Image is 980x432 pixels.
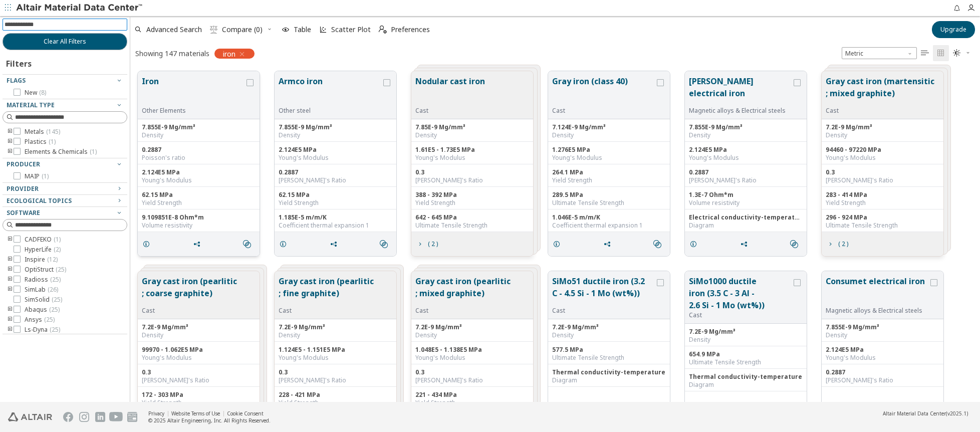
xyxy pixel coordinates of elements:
[142,131,256,139] div: Density
[552,168,666,176] div: 264.1 MPa
[786,234,807,254] button: Similar search
[415,107,485,115] div: Cast
[415,154,529,162] div: Young's Modulus
[279,275,388,307] button: Gray cast iron (pearlitic ; fine graphite)
[822,234,853,254] button: ( 2 )
[25,306,60,314] span: Abaqus
[689,373,803,381] div: Thermal conductivity-temperature
[826,191,939,199] div: 283 - 414 MPa
[25,128,60,136] span: Metals
[7,76,26,85] span: Flags
[7,160,40,168] span: Producer
[689,311,792,319] div: Cast
[325,234,346,254] button: Share
[331,26,371,33] span: Scatter Plot
[90,147,97,156] span: ( 1 )
[826,131,939,139] div: Density
[3,183,127,195] button: Provider
[148,417,271,424] div: © 2025 Altair Engineering, Inc. All Rights Reserved.
[279,323,392,331] div: 7.2E-9 Mg/mm³
[415,131,529,139] div: Density
[415,176,529,184] div: [PERSON_NAME]'s Ratio
[279,107,381,115] div: Other steel
[552,123,666,131] div: 7.124E-9 Mg/mm³
[279,307,388,315] div: Cast
[415,354,529,362] div: Young's Modulus
[142,331,256,339] div: Density
[826,199,939,207] div: Yield Strength
[42,172,49,180] span: ( 1 )
[3,158,127,170] button: Producer
[7,138,14,146] i: toogle group
[44,315,55,324] span: ( 25 )
[3,75,127,87] button: Flags
[415,399,529,407] div: Yield Strength
[689,131,803,139] div: Density
[826,107,935,115] div: Cast
[649,234,670,254] button: Similar search
[552,213,666,222] div: 1.046E-5 m/m/K
[653,240,661,248] i: 
[50,325,60,334] span: ( 25 )
[826,331,939,339] div: Density
[949,45,975,61] button: Theme
[142,213,256,222] div: 9.109851E-8 Ohm*m
[279,368,392,376] div: 0.3
[142,146,256,154] div: 0.2887
[7,316,14,324] i: toogle group
[842,47,917,59] div: Unit System
[599,234,620,254] button: Share
[415,75,485,107] button: Nodular cast iron
[148,410,164,417] a: Privacy
[415,323,529,331] div: 7.2E-9 Mg/mm³
[790,240,798,248] i: 
[937,49,945,57] i: 
[826,75,935,107] button: Gray cast iron (martensitic ; mixed graphite)
[689,146,803,154] div: 2.124E5 MPa
[7,326,14,334] i: toogle group
[135,49,209,58] div: Showing 147 materials
[279,123,392,131] div: 7.855E-9 Mg/mm³
[243,240,251,248] i: 
[279,346,392,354] div: 1.124E5 - 1.151E5 MPa
[552,331,666,339] div: Density
[275,234,296,254] button: Details
[552,131,666,139] div: Density
[279,399,392,407] div: Yield Strength
[222,26,263,33] span: Compare (0)
[25,148,97,156] span: Elements & Chemicals
[689,350,803,358] div: 654.9 MPa
[3,99,127,111] button: Material Type
[411,234,442,254] button: ( 2 )
[689,107,792,115] div: Magnetic alloys & Electrical steels
[415,199,529,207] div: Yield Strength
[415,213,529,222] div: 642 - 645 MPa
[279,75,381,107] button: Armco iron
[883,410,968,417] div: (v2025.1)
[380,240,388,248] i: 
[7,256,14,264] i: toogle group
[7,208,40,217] span: Software
[7,184,39,193] span: Provider
[826,275,928,307] button: Consumet electrical iron
[142,307,252,315] div: Cast
[689,358,803,366] div: Ultimate Tensile Strength
[689,381,803,389] div: Diagram
[142,391,256,399] div: 172 - 303 MPa
[415,331,529,339] div: Density
[940,26,966,34] span: Upgrade
[838,241,848,247] span: ( 2 )
[142,222,256,230] div: Volume resistivity
[7,306,14,314] i: toogle group
[3,33,127,50] button: Clear All Filters
[279,146,392,154] div: 2.124E5 MPa
[552,146,666,154] div: 1.276E5 MPa
[552,154,666,162] div: Young's Modulus
[689,275,792,311] button: SiMo1000 ductile iron (3.5 C - 3 Al - 2.6 Si - 1 Mo (wt%))
[227,410,264,417] a: Cookie Consent
[138,234,159,254] button: Details
[415,275,525,307] button: Gray cast iron (pearlitic ; mixed graphite)
[552,376,666,384] div: Diagram
[415,146,529,154] div: 1.61E5 - 1.73E5 MPa
[428,241,438,247] span: ( 2 )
